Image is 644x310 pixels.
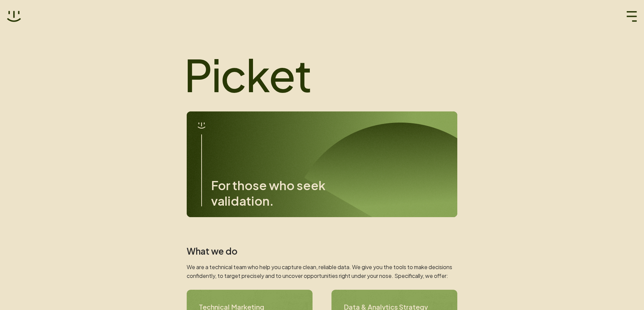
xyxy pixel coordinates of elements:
[187,263,457,280] p: We are a technical team who help you capture clean, reliable data. We give you the tools to make ...
[211,178,346,209] h3: For those who seek validation.
[187,246,457,257] h2: What we do
[184,51,455,98] h1: Picket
